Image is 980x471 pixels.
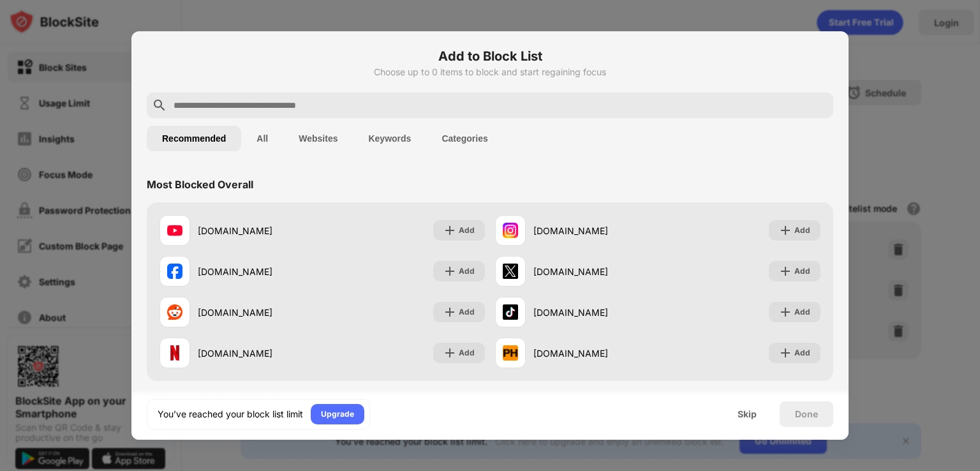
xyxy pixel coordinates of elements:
[147,67,833,77] div: Choose up to 0 items to block and start regaining focus
[321,408,354,421] div: Upgrade
[459,224,475,237] div: Add
[533,347,658,360] div: [DOMAIN_NAME]
[167,264,182,279] img: favicons
[503,223,518,238] img: favicons
[152,98,167,113] img: search.svg
[198,265,322,278] div: [DOMAIN_NAME]
[794,306,810,318] div: Add
[794,265,810,278] div: Add
[426,126,503,151] button: Categories
[503,345,518,361] img: favicons
[167,304,182,320] img: favicons
[147,47,833,66] h6: Add to Block List
[459,306,475,318] div: Add
[503,264,518,279] img: favicons
[241,126,283,151] button: All
[353,126,426,151] button: Keywords
[503,304,518,320] img: favicons
[167,345,182,361] img: favicons
[283,126,353,151] button: Websites
[533,306,658,319] div: [DOMAIN_NAME]
[167,223,182,238] img: favicons
[794,347,810,359] div: Add
[147,178,253,191] div: Most Blocked Overall
[158,408,303,421] div: You’ve reached your block list limit
[794,224,810,237] div: Add
[533,265,658,278] div: [DOMAIN_NAME]
[795,409,818,419] div: Done
[533,224,658,237] div: [DOMAIN_NAME]
[198,306,322,319] div: [DOMAIN_NAME]
[198,347,322,360] div: [DOMAIN_NAME]
[198,224,322,237] div: [DOMAIN_NAME]
[738,409,757,419] div: Skip
[459,265,475,278] div: Add
[459,347,475,359] div: Add
[147,126,241,151] button: Recommended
